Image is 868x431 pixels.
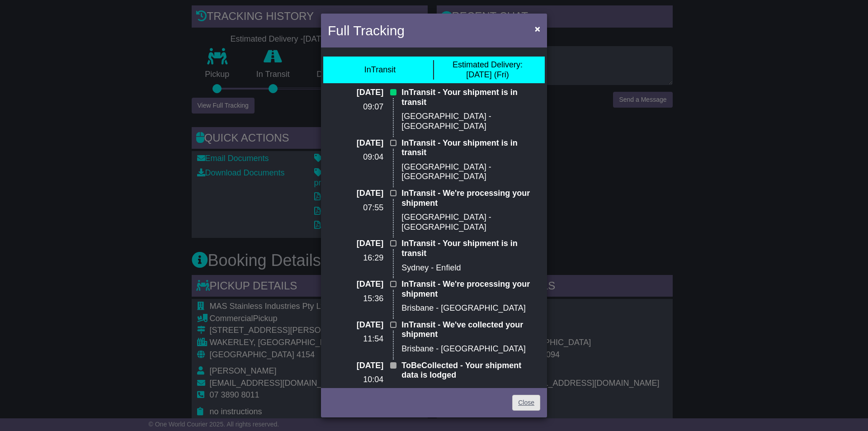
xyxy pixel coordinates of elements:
p: Brisbane - [GEOGRAPHIC_DATA] [401,303,540,313]
p: InTransit - We've collected your shipment [401,320,540,340]
p: 15:36 [328,294,383,304]
p: InTransit - Your shipment is in transit [401,239,540,258]
p: 07:55 [328,203,383,213]
p: 11:54 [328,334,383,344]
span: × [535,24,540,34]
p: 16:29 [328,253,383,263]
p: [GEOGRAPHIC_DATA] - [GEOGRAPHIC_DATA] [401,112,540,131]
p: Sydney - Enfield [401,263,540,273]
p: 09:04 [328,152,383,162]
p: InTransit - Your shipment is in transit [401,88,540,107]
p: Brisbane - [GEOGRAPHIC_DATA] [401,385,540,395]
p: InTransit - We're processing your shipment [401,189,540,208]
div: [DATE] (Fri) [453,60,523,80]
p: [DATE] [328,189,383,199]
p: [DATE] [328,138,383,148]
h4: Full Tracking [328,20,405,41]
p: [DATE] [328,361,383,371]
p: [DATE] [328,320,383,330]
p: [DATE] [328,279,383,289]
p: InTransit - Your shipment is in transit [401,138,540,158]
div: InTransit [364,65,396,75]
p: 10:04 [328,375,383,385]
p: Brisbane - [GEOGRAPHIC_DATA] [401,344,540,354]
p: [GEOGRAPHIC_DATA] - [GEOGRAPHIC_DATA] [401,213,540,232]
p: [DATE] [328,88,383,98]
p: [DATE] [328,239,383,249]
p: [GEOGRAPHIC_DATA] - [GEOGRAPHIC_DATA] [401,162,540,182]
p: 09:07 [328,102,383,112]
p: ToBeCollected - Your shipment data is lodged [401,361,540,380]
p: InTransit - We're processing your shipment [401,279,540,299]
span: Estimated Delivery: [453,60,523,69]
a: Close [512,395,540,411]
button: Close [530,19,545,38]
